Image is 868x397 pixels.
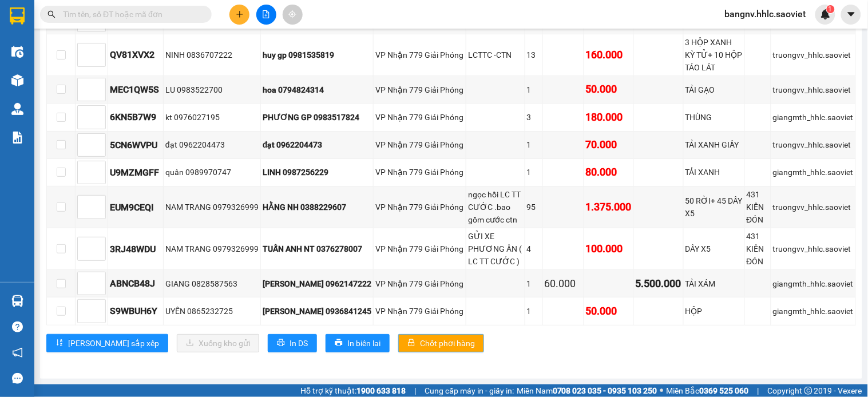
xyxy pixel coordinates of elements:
[773,277,854,290] div: giangmth_hhlc.saoviet
[685,243,743,255] div: DÂY X5
[527,243,541,255] div: 4
[685,111,743,124] div: THÙNG
[374,34,466,76] td: VP Nhận 779 Giải Phóng
[527,49,541,61] div: 13
[375,84,464,96] div: VP Nhận 779 Giải Phóng
[398,334,484,352] button: lockChốt phơi hàng
[268,334,317,352] button: printerIn DS
[263,305,371,317] div: [PERSON_NAME] 0936841245
[685,194,743,220] div: 50 RỜI+ 45 DÂY X5
[11,74,23,86] img: warehouse-icon
[165,277,259,290] div: GIANG 0828587563
[110,165,161,180] div: U9MZMGFF
[804,387,812,395] span: copyright
[11,103,23,115] img: warehouse-icon
[110,276,161,291] div: ABNCB48J
[685,84,743,96] div: TẢI GẠO
[685,138,743,151] div: TẢI XANH GIẦY
[773,111,854,124] div: giangmth_hhlc.saoviet
[527,277,541,290] div: 1
[229,5,249,25] button: plus
[108,76,164,104] td: MEC1QW5S
[165,166,259,178] div: quân 0989970747
[685,277,743,290] div: TẢI XÁM
[165,84,259,96] div: LU 0983522700
[586,109,632,125] div: 180.000
[108,297,164,325] td: S9WBUH6Y
[375,243,464,255] div: VP Nhận 779 Giải Phóng
[263,201,371,213] div: HẰNG NH 0388229607
[773,49,854,61] div: truongvv_hhlc.saoviet
[517,384,657,397] span: Miền Nam
[829,5,833,13] span: 1
[374,104,466,131] td: VP Nhận 779 Giải Phóng
[347,337,381,350] span: In biên lai
[165,201,259,213] div: NAM TRANG 0979326999
[374,159,466,186] td: VP Nhận 779 Giải Phóng
[841,5,861,25] button: caret-down
[262,10,270,18] span: file-add
[553,386,657,395] strong: 0708 023 035 - 0935 103 250
[263,84,371,96] div: hoa 0794824314
[108,270,164,297] td: ABNCB48J
[108,159,164,186] td: U9MZMGFF
[110,200,161,215] div: EUM9CEQI
[375,111,464,124] div: VP Nhận 779 Giải Phóng
[374,270,466,297] td: VP Nhận 779 Giải Phóng
[11,295,23,307] img: warehouse-icon
[374,228,466,270] td: VP Nhận 779 Giải Phóng
[758,384,759,397] span: |
[177,334,259,352] button: downloadXuống kho gửi
[256,5,276,25] button: file-add
[545,276,582,292] div: 60.000
[407,339,415,348] span: lock
[773,305,854,317] div: giangmth_hhlc.saoviet
[827,5,835,13] sup: 1
[47,10,56,18] span: search
[277,339,285,348] span: printer
[375,201,464,213] div: VP Nhận 779 Giải Phóng
[12,321,23,332] span: question-circle
[335,339,343,348] span: printer
[527,84,541,96] div: 1
[374,297,466,325] td: VP Nhận 779 Giải Phóng
[425,384,514,397] span: Cung cấp máy in - giấy in:
[747,230,769,268] div: 431 KIÊN ĐÓN
[375,138,464,151] div: VP Nhận 779 Giải Phóng
[375,166,464,178] div: VP Nhận 779 Giải Phóng
[12,347,23,358] span: notification
[11,46,23,58] img: warehouse-icon
[375,277,464,290] div: VP Nhận 779 Giải Phóng
[165,243,259,255] div: NAM TRANG 0979326999
[326,334,390,352] button: printerIn biên lai
[527,111,541,124] div: 3
[263,243,371,255] div: TUẤN ANH NT 0376278007
[375,49,464,61] div: VP Nhận 779 Giải Phóng
[108,132,164,159] td: 5CN6WVPU
[586,241,632,257] div: 100.000
[468,49,523,61] div: LCTTC -CTN
[68,337,159,350] span: [PERSON_NAME] sắp xếp
[290,337,308,350] span: In DS
[773,201,854,213] div: truongvv_hhlc.saoviet
[586,81,632,97] div: 50.000
[716,7,815,21] span: bangnv.hhlc.saoviet
[773,243,854,255] div: truongvv_hhlc.saoviet
[110,242,161,256] div: 3RJ48WDU
[685,36,743,74] div: 3 HỘP XANH KỲ TỬ+ 10 HỘP TÁO LÁT
[420,337,475,350] span: Chốt phơi hàng
[685,166,743,178] div: TẢI XANH
[527,166,541,178] div: 1
[263,111,371,124] div: PHƯƠNG GP 0983517824
[165,138,259,151] div: đạt 0962204473
[165,111,259,124] div: kt 0976027195
[846,9,857,19] span: caret-down
[586,47,632,63] div: 160.000
[263,277,371,290] div: [PERSON_NAME] 0962147222
[110,47,161,62] div: QV81XVX2
[165,49,259,61] div: NINH 0836707222
[263,166,371,178] div: LINH 0987256229
[165,305,259,317] div: UYÊN 0865232725
[236,10,244,18] span: plus
[108,186,164,228] td: EUM9CEQI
